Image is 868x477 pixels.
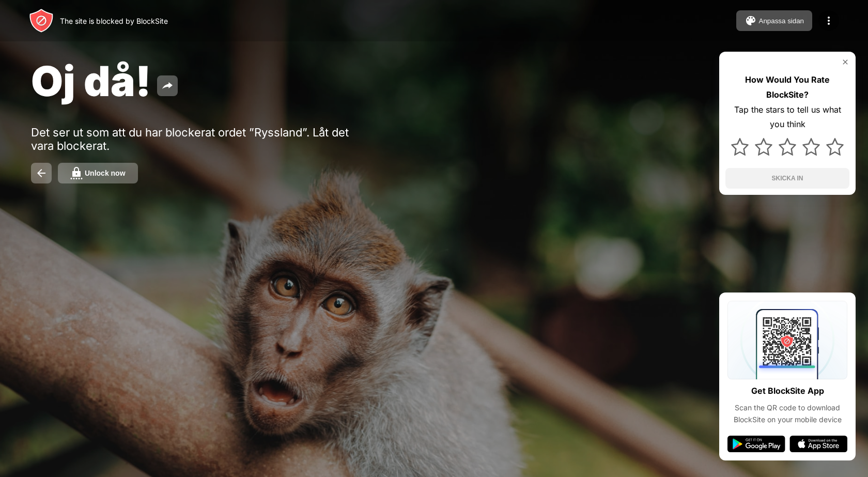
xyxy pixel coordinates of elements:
img: app-store.svg [789,436,847,452]
img: google-play.svg [727,436,785,452]
img: menu-icon.svg [823,14,835,27]
div: The site is blocked by BlockSite [60,17,168,25]
img: header-logo.svg [29,8,54,33]
div: Get BlockSite App [751,383,824,398]
div: Anpassa sidan [759,17,804,25]
img: rate-us-close.svg [841,58,849,66]
button: Unlock now [58,163,138,183]
span: Oj då! [31,56,151,106]
div: Det ser ut som att du har blockerat ordet ”Ryssland”. Låt det vara blockerat. [31,126,350,152]
div: Tap the stars to tell us what you think [725,102,849,132]
div: Unlock now [85,169,126,177]
img: share.svg [161,80,174,92]
img: star.svg [779,138,796,156]
div: Scan the QR code to download BlockSite on your mobile device [727,402,847,425]
img: back.svg [35,167,48,179]
img: star.svg [826,138,844,156]
img: star.svg [731,138,749,156]
img: password.svg [70,167,83,179]
button: SKICKA IN [725,168,849,189]
img: star.svg [802,138,820,156]
img: pallet.svg [745,14,757,27]
div: How Would You Rate BlockSite? [725,72,849,102]
button: Anpassa sidan [736,10,812,31]
img: qrcode.svg [727,301,847,379]
img: star.svg [755,138,772,156]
